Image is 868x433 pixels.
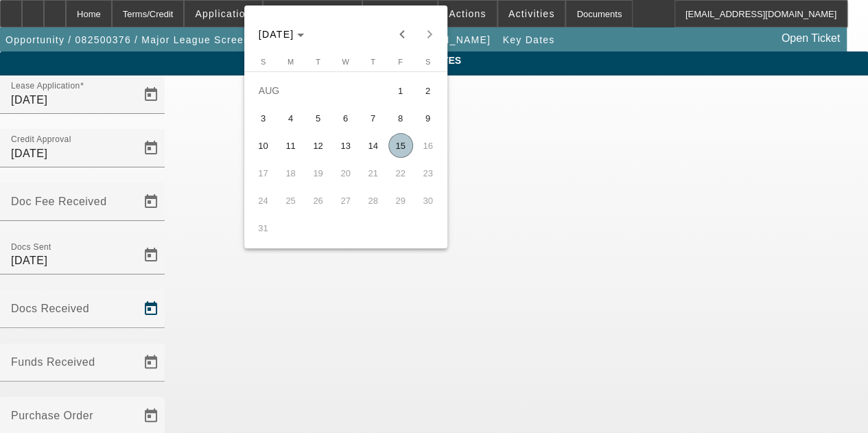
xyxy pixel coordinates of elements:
[388,133,413,158] span: 15
[305,159,332,187] button: August 19, 2025
[398,58,403,66] span: F
[388,78,413,103] span: 1
[250,132,277,159] button: August 10, 2025
[416,78,441,103] span: 2
[416,106,441,130] span: 9
[250,187,277,214] button: August 24, 2025
[251,161,276,185] span: 17
[332,104,360,132] button: August 6, 2025
[387,77,414,104] button: August 1, 2025
[416,188,441,213] span: 30
[416,133,441,158] span: 16
[333,188,358,213] span: 27
[250,214,277,242] button: August 31, 2025
[253,22,310,47] button: Choose month and year
[360,132,387,159] button: August 14, 2025
[371,58,375,66] span: T
[332,187,360,214] button: August 27, 2025
[333,106,358,130] span: 6
[388,188,413,213] span: 29
[342,58,349,66] span: W
[277,132,305,159] button: August 11, 2025
[425,58,430,66] span: S
[250,104,277,132] button: August 3, 2025
[279,106,303,130] span: 4
[333,133,358,158] span: 13
[305,132,332,159] button: August 12, 2025
[332,132,360,159] button: August 13, 2025
[414,159,442,187] button: August 23, 2025
[388,21,416,48] button: Previous month
[360,159,387,187] button: August 21, 2025
[361,161,386,185] span: 21
[387,159,414,187] button: August 22, 2025
[306,188,331,213] span: 26
[306,106,331,130] span: 5
[361,133,386,158] span: 14
[361,106,386,130] span: 7
[387,132,414,159] button: August 15, 2025
[387,187,414,214] button: August 29, 2025
[279,161,303,185] span: 18
[360,187,387,214] button: August 28, 2025
[279,188,303,213] span: 25
[250,159,277,187] button: August 17, 2025
[277,187,305,214] button: August 25, 2025
[388,106,413,130] span: 8
[305,104,332,132] button: August 5, 2025
[414,187,442,214] button: August 30, 2025
[250,77,387,104] td: AUG
[387,104,414,132] button: August 8, 2025
[259,29,294,40] span: [DATE]
[333,161,358,185] span: 20
[288,58,294,66] span: M
[332,159,360,187] button: August 20, 2025
[277,104,305,132] button: August 4, 2025
[360,104,387,132] button: August 7, 2025
[261,58,266,66] span: S
[361,188,386,213] span: 28
[414,132,442,159] button: August 16, 2025
[251,188,276,213] span: 24
[388,161,413,185] span: 22
[251,215,276,240] span: 31
[416,161,441,185] span: 23
[251,133,276,158] span: 10
[414,104,442,132] button: August 9, 2025
[251,106,276,130] span: 3
[316,58,320,66] span: T
[306,161,331,185] span: 19
[414,77,442,104] button: August 2, 2025
[279,133,303,158] span: 11
[305,187,332,214] button: August 26, 2025
[277,159,305,187] button: August 18, 2025
[306,133,331,158] span: 12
